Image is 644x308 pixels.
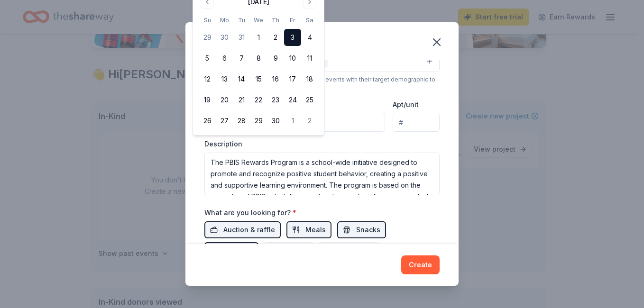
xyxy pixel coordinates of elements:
[216,15,233,25] th: Monday
[284,91,301,109] button: 24
[356,224,380,236] span: Snacks
[267,91,284,109] button: 23
[250,50,267,67] button: 8
[301,15,318,25] th: Saturday
[250,71,267,88] button: 15
[199,112,216,129] button: 26
[199,50,216,67] button: 5
[233,91,250,109] button: 21
[393,113,440,132] input: #
[301,91,318,109] button: 25
[284,112,301,129] button: 1
[216,112,233,129] button: 27
[204,208,296,217] label: What are you looking for?
[267,71,284,88] button: 16
[233,112,250,129] button: 28
[250,112,267,129] button: 29
[223,224,275,236] span: Auction & raffle
[216,29,233,46] button: 30
[301,50,318,67] button: 11
[233,29,250,46] button: 31
[199,15,216,25] th: Sunday
[216,50,233,67] button: 6
[233,50,250,67] button: 7
[337,221,386,238] button: Snacks
[401,255,440,274] button: Create
[199,71,216,88] button: 12
[216,91,233,109] button: 20
[267,50,284,67] button: 9
[250,15,267,25] th: Wednesday
[301,71,318,88] button: 18
[204,153,440,195] textarea: The PBIS Rewards Program is a school-wide initiative designed to promote and recognize positive s...
[301,112,318,129] button: 2
[250,29,267,46] button: 1
[393,100,419,109] label: Apt/unit
[284,29,301,46] button: 3
[284,15,301,25] th: Friday
[267,112,284,129] button: 30
[199,29,216,46] button: 29
[204,242,258,259] button: Desserts
[301,29,318,46] button: 4
[264,242,313,259] button: Alcohol
[199,91,216,109] button: 19
[204,139,242,149] label: Description
[305,224,326,236] span: Meals
[267,15,284,25] th: Thursday
[250,91,267,109] button: 22
[216,71,233,88] button: 13
[284,71,301,88] button: 17
[284,50,301,67] button: 10
[233,15,250,25] th: Tuesday
[319,242,379,259] button: Beverages
[286,221,331,238] button: Meals
[204,221,281,238] button: Auction & raffle
[233,71,250,88] button: 14
[267,29,284,46] button: 2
